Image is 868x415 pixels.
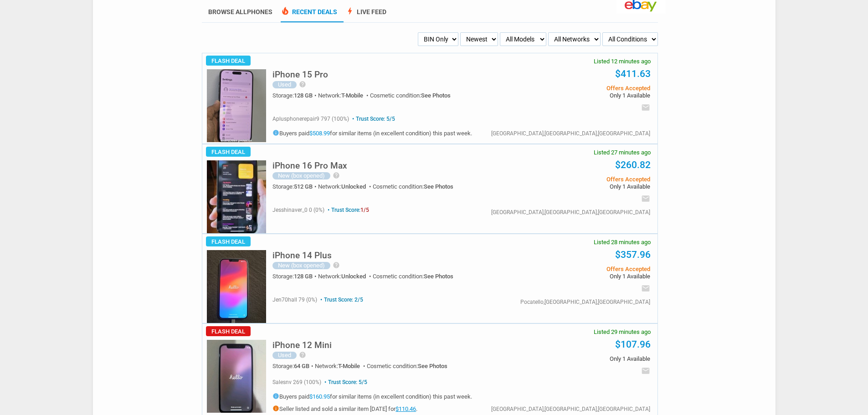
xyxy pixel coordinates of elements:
h5: Seller listed and sold a similar item [DATE] for . [272,405,472,412]
img: s-l225.jpg [207,250,266,323]
div: Used [272,81,297,88]
i: info [272,405,279,412]
span: Only 1 Available [513,184,650,190]
div: New (box opened) [272,262,330,269]
span: T-Mobile [338,363,360,369]
span: Listed 28 minutes ago [594,239,651,245]
div: Cosmetic condition: [367,363,447,369]
i: help [299,81,306,88]
span: Trust Score: [326,207,369,213]
a: $110.46 [395,405,416,412]
span: Phones [247,8,272,15]
span: See Photos [418,363,447,369]
span: 128 GB [294,92,313,99]
span: Listed 27 minutes ago [594,149,651,155]
i: email [641,194,650,203]
div: Storage: [272,273,318,279]
span: local_fire_department [281,6,290,15]
div: [GEOGRAPHIC_DATA],[GEOGRAPHIC_DATA],[GEOGRAPHIC_DATA] [491,210,650,215]
div: Network: [318,273,373,279]
a: $357.96 [615,249,651,260]
a: $508.99 [309,130,330,137]
div: Storage: [272,184,318,190]
i: email [641,103,650,112]
h5: Buyers paid for similar items (in excellent condition) this past week. [272,129,472,136]
span: Only 1 Available [513,356,650,362]
i: info [272,129,279,136]
div: Storage: [272,363,315,369]
span: Flash Deal [206,236,251,246]
span: Flash Deal [206,147,251,157]
img: s-l225.jpg [207,340,266,413]
a: iPhone 15 Pro [272,72,328,79]
span: Offers Accepted [513,266,650,272]
div: Network: [318,92,370,98]
span: Unlocked [341,273,366,280]
div: Storage: [272,92,318,98]
i: email [641,284,650,293]
span: See Photos [421,92,451,99]
i: help [333,172,340,179]
span: Trust Score: 2/5 [318,297,363,303]
a: local_fire_departmentRecent Deals [281,8,337,22]
div: Network: [315,363,367,369]
h5: iPhone 12 Mini [272,341,332,349]
span: 1/5 [360,207,369,213]
span: Listed 12 minutes ago [594,58,651,64]
span: aplusphonerepair9 797 (100%) [272,116,349,122]
i: help [299,351,306,359]
h5: iPhone 14 Plus [272,251,332,260]
img: s-l225.jpg [207,69,266,142]
span: Only 1 Available [513,92,650,98]
div: [GEOGRAPHIC_DATA],[GEOGRAPHIC_DATA],[GEOGRAPHIC_DATA] [491,406,650,412]
span: 128 GB [294,273,313,280]
span: Offers Accepted [513,176,650,182]
span: bolt [345,6,354,15]
a: iPhone 16 Pro Max [272,163,347,170]
i: help [333,261,340,269]
h5: iPhone 15 Pro [272,70,328,79]
div: Network: [318,184,373,190]
div: [GEOGRAPHIC_DATA],[GEOGRAPHIC_DATA],[GEOGRAPHIC_DATA] [491,131,650,136]
a: $260.82 [615,159,651,170]
span: See Photos [424,183,453,190]
span: salesnv 269 (100%) [272,379,321,385]
a: boltLive Feed [345,8,386,22]
span: Flash Deal [206,326,251,336]
div: Used [272,352,297,359]
span: See Photos [424,273,453,280]
a: iPhone 14 Plus [272,253,332,260]
span: 512 GB [294,183,313,190]
img: s-l225.jpg [207,160,266,233]
span: Offers Accepted [513,85,650,91]
a: Browse AllPhones [208,8,272,15]
a: iPhone 12 Mini [272,343,332,349]
span: Unlocked [341,183,366,190]
span: Only 1 Available [513,273,650,279]
span: Trust Score: 5/5 [323,379,367,385]
span: Trust Score: 5/5 [350,116,395,122]
div: Cosmetic condition: [370,92,451,98]
div: Cosmetic condition: [373,273,453,279]
span: jesshinaver_0 0 (0%) [272,207,324,213]
span: Listed 29 minutes ago [594,329,651,335]
div: New (box opened) [272,172,330,179]
span: Flash Deal [206,56,251,66]
a: $411.63 [615,68,651,79]
i: info [272,393,279,400]
a: $160.95 [309,393,330,400]
a: $107.96 [615,339,651,350]
h5: Buyers paid for similar items (in excellent condition) this past week. [272,393,472,400]
h5: iPhone 16 Pro Max [272,161,347,170]
span: jen70hall 79 (0%) [272,297,317,303]
span: T-Mobile [341,92,363,99]
div: Cosmetic condition: [373,184,453,190]
span: 64 GB [294,363,309,369]
div: Pocatello,[GEOGRAPHIC_DATA],[GEOGRAPHIC_DATA] [520,299,650,305]
i: email [641,366,650,375]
